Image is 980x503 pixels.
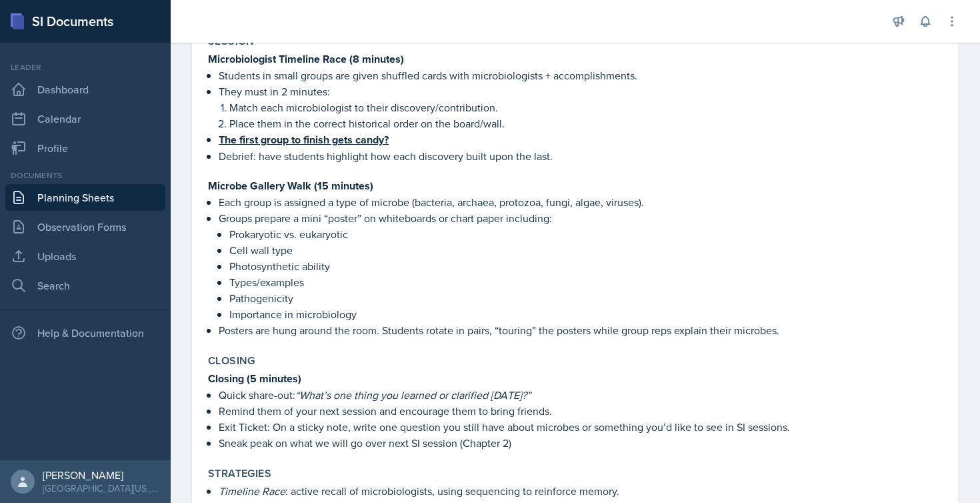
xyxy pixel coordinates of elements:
[208,467,271,480] label: Strategies
[5,243,165,270] a: Uploads
[208,51,404,67] strong: Microbiologist Timeline Race (8 minutes)
[5,105,165,132] a: Calendar
[219,83,943,99] p: They must in 2 minutes:
[208,35,255,48] label: Session
[5,272,165,299] a: Search
[219,148,943,164] p: Debrief: have students highlight how each discovery built upon the last.
[43,468,160,482] div: [PERSON_NAME]
[229,306,943,322] p: Importance in microbiology
[5,61,165,73] div: Leader
[229,274,943,290] p: Types/examples
[219,484,285,498] em: Timeline Race
[5,320,165,346] div: Help & Documentation
[208,371,301,386] strong: Closing (5 minutes)
[229,226,943,242] p: Prokaryotic vs. eukaryotic
[208,178,373,193] strong: Microbe Gallery Walk (15 minutes)
[5,135,165,161] a: Profile
[208,354,255,368] label: Closing
[219,210,943,226] p: Groups prepare a mini “poster” on whiteboards or chart paper including:
[219,419,943,435] p: Exit Ticket: On a sticky note, write one question you still have about microbes or something you’...
[5,169,165,181] div: Documents
[219,194,943,210] p: Each group is assigned a type of microbe (bacteria, archaea, protozoa, fungi, algae, viruses).
[219,483,943,499] p: : active recall of microbiologists, using sequencing to reinforce memory.
[219,387,943,403] p: Quick share-out:
[43,482,160,495] div: [GEOGRAPHIC_DATA][US_STATE]
[219,435,943,451] p: Sneak peak on what we will go over next SI session (Chapter 2)
[5,76,165,103] a: Dashboard
[229,258,943,274] p: Photosynthetic ability
[5,184,165,211] a: Planning Sheets
[229,99,943,115] p: Match each microbiologist to their discovery/contribution.
[229,290,943,306] p: Pathogenicity
[295,388,531,402] em: “What’s one thing you learned or clarified [DATE]?”
[219,403,943,419] p: Remind them of your next session and encourage them to bring friends.
[219,322,943,338] p: Posters are hung around the room. Students rotate in pairs, “touring” the posters while group rep...
[229,115,943,131] p: Place them in the correct historical order on the board/wall.
[219,67,943,83] p: Students in small groups are given shuffled cards with microbiologists + accomplishments.
[5,213,165,240] a: Observation Forms
[229,242,943,258] p: Cell wall type
[219,132,389,147] u: The first group to finish gets candy?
